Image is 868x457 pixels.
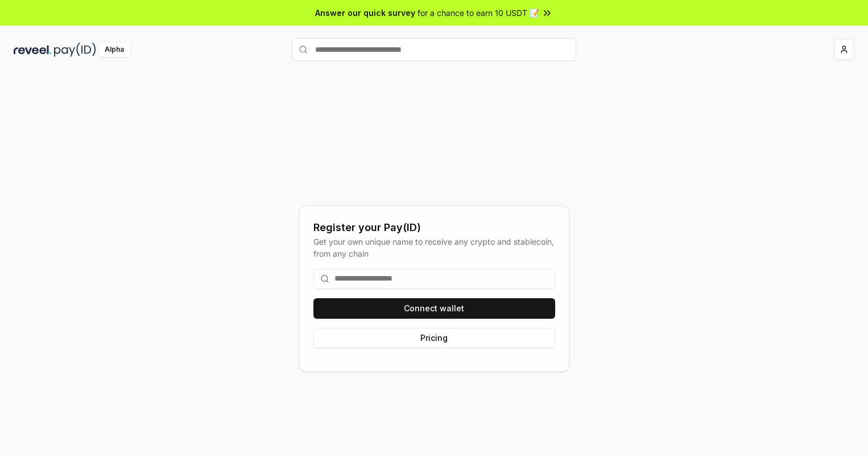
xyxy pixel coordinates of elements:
div: Register your Pay(ID) [313,220,555,236]
button: Connect wallet [313,298,555,319]
div: Alpha [98,43,130,57]
img: reveel_dark [14,43,52,57]
img: pay_id [54,43,96,57]
span: for a chance to earn 10 USDT 📝 [418,7,539,19]
button: Pricing [313,328,555,348]
span: Answer our quick survey [315,7,415,19]
div: Get your own unique name to receive any crypto and stablecoin, from any chain [313,236,555,260]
